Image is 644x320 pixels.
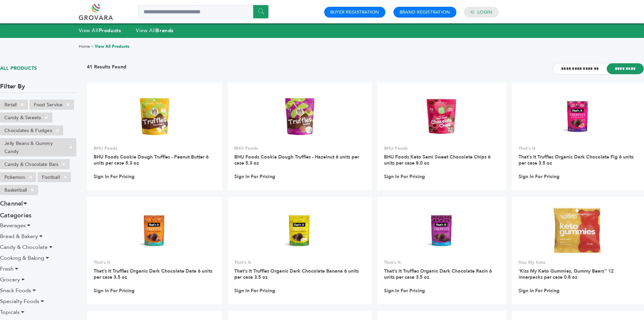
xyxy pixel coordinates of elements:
[95,44,129,49] a: View All Products
[552,206,604,255] img: 'Kiss My Keto Gummies, Gummy Bears'' 12 innerpacks per case 0.8 oz
[519,268,614,280] a: 'Kiss My Keto Gummies, Gummy Bears'' 12 innerpacks per case 0.8 oz
[384,268,492,280] a: That's It Truffles Organic Dark Chocolate Rasin 6 units per case 3.5 oz
[234,268,359,280] a: That's It Truffles Organic Dark Chocolate Banana 6 units per case 3.5 oz
[519,288,559,294] a: Sign In For Pricing
[87,64,126,74] h3: 41 Results Found
[234,288,275,294] a: Sign In For Pricing
[477,9,492,15] a: Login
[384,259,500,265] p: That's It
[384,288,425,294] a: Sign In For Pricing
[134,206,175,255] img: That's It Truffles Organic Dark Chocolate Date 6 units per case 3.5 oz
[519,174,559,180] a: Sign In For Pricing
[17,101,28,109] span: ×
[132,92,177,141] img: BHU Foods Cookie Dough Truffles - Peanut Butter 6 units per case 5.3 oz
[94,154,209,166] a: BHU Foods Cookie Dough Truffles - Peanut Butter 6 units per case 5.3 oz
[420,92,464,141] img: BHU Foods Keto Semi Sweet Chocolate Chips 6 units per case 8.0 oz
[99,27,121,34] strong: Products
[94,174,135,180] a: Sign In For Pricing
[519,145,637,151] p: That's It
[138,5,268,19] input: Search a product or brand...
[52,126,63,134] span: ×
[421,206,462,255] img: That's It Truffles Organic Dark Chocolate Rasin 6 units per case 3.5 oz
[279,206,320,255] img: That's It Truffles Organic Dark Chocolate Banana 6 units per case 3.5 oz
[156,27,173,34] strong: Brands
[519,154,634,166] a: That's It Truffles Organic Dark Chocolate Fig 6 units per case 3.5 oz
[79,44,90,49] a: Home
[60,173,71,181] span: ×
[29,100,74,110] li: Food Service
[91,44,94,49] span: >
[38,172,71,182] li: Football
[557,92,598,141] img: That's It Truffles Organic Dark Chocolate Fig 6 units per case 3.5 oz
[58,160,69,168] span: ×
[400,9,450,15] a: Brand Registration
[27,186,38,194] span: ×
[94,268,212,280] a: That's It Truffles Organic Dark Chocolate Date 6 units per case 3.5 oz
[519,259,637,265] p: Kiss My Keto
[234,174,275,180] a: Sign In For Pricing
[234,259,365,265] p: That's It
[94,145,215,151] p: BHU Foods
[65,143,76,151] span: ×
[384,154,491,166] a: BHU Foods Keto Semi Sweet Chocolate Chips 6 units per case 8.0 oz
[136,27,174,34] a: View AllBrands
[330,9,379,15] a: Buyer Registration
[79,27,121,34] a: View AllProducts
[94,288,135,294] a: Sign In For Pricing
[25,173,36,181] span: ×
[384,145,500,151] p: BHU Foods
[384,174,425,180] a: Sign In For Pricing
[41,113,52,122] span: ×
[234,154,359,166] a: BHU Foods Cookie Dough Truffles - Hazelnut 6 units per case 5.3 oz
[63,101,74,109] span: ×
[278,92,322,141] img: BHU Foods Cookie Dough Truffles - Hazelnut 6 units per case 5.3 oz
[234,145,365,151] p: BHU Foods
[94,259,215,265] p: That's It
